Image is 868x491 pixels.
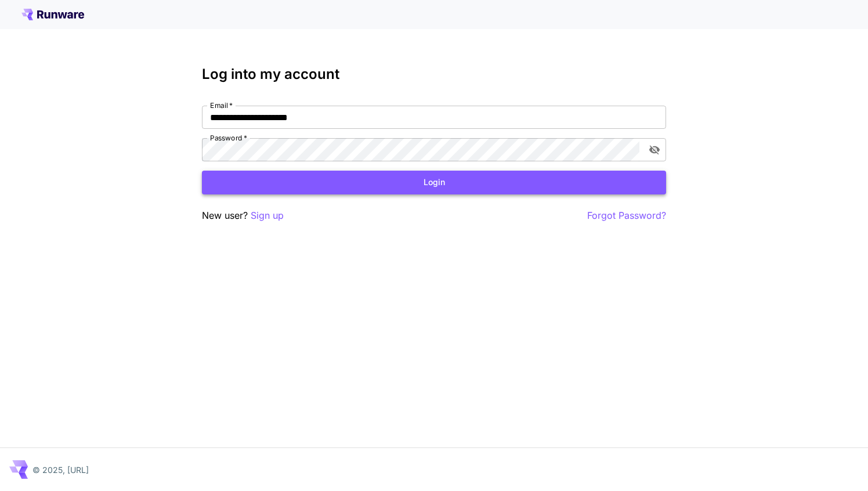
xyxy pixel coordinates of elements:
[202,66,666,82] h3: Log into my account
[251,208,284,223] button: Sign up
[587,208,666,223] button: Forgot Password?
[202,208,284,223] p: New user?
[210,100,233,110] label: Email
[210,133,247,143] label: Password
[32,464,89,476] p: © 2025, [URL]
[202,171,666,194] button: Login
[644,139,665,160] button: toggle password visibility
